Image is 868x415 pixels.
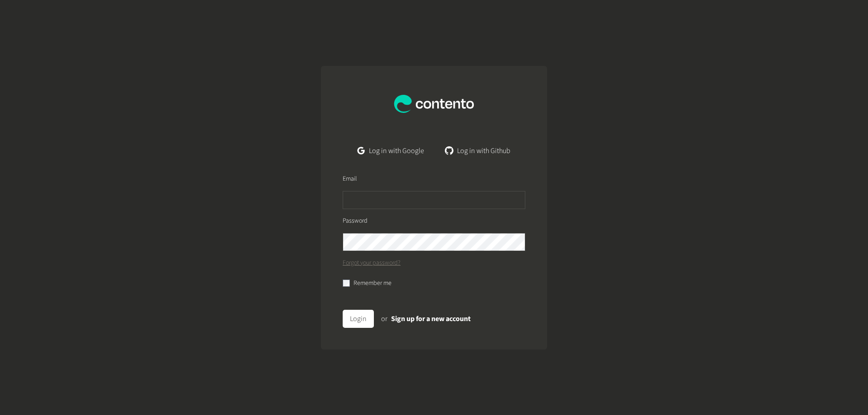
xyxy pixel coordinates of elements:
[343,258,401,268] a: Forgot your password?
[350,142,431,160] a: Log in with Google
[439,142,518,160] a: Log in with Github
[391,314,471,324] a: Sign up for a new account
[343,216,368,226] label: Password
[354,279,392,288] label: Remember me
[381,314,387,324] span: or
[343,174,357,184] label: Email
[343,310,374,328] button: Login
